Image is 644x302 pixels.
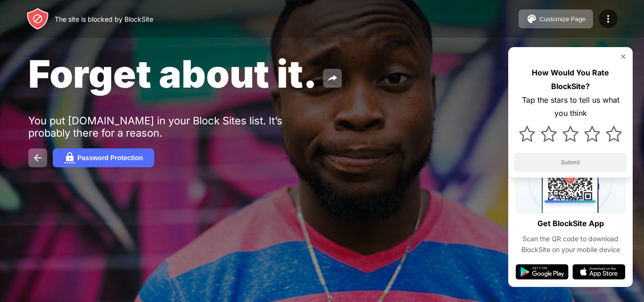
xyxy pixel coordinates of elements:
img: app-store.svg [572,264,625,279]
img: password.svg [64,152,75,163]
img: star.svg [541,126,557,142]
img: star.svg [519,126,535,142]
img: star.svg [584,126,600,142]
iframe: Banner [28,183,251,291]
div: You put [DOMAIN_NAME] in your Block Sites list. It’s probably there for a reason. [28,114,320,139]
img: google-play.svg [516,264,569,279]
div: How Would You Rate BlockSite? [514,66,627,93]
img: rate-us-close.svg [619,53,627,60]
button: Password Protection [53,148,154,167]
div: Scan the QR code to download BlockSite on your mobile device [516,234,625,255]
img: star.svg [606,126,622,142]
img: header-logo.svg [26,8,49,30]
div: Get BlockSite App [537,217,604,230]
div: Tap the stars to tell us what you think [514,93,627,121]
div: The site is blocked by BlockSite [55,15,153,23]
span: Forget about it. [28,51,317,97]
div: Password Protection [77,154,143,162]
button: Submit [514,153,627,172]
div: Customize Page [539,16,586,23]
img: back.svg [32,152,43,163]
img: pallet.svg [526,13,537,24]
img: star.svg [562,126,578,142]
img: menu-icon.svg [603,13,614,24]
img: share.svg [327,73,338,84]
button: Customize Page [519,9,593,28]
